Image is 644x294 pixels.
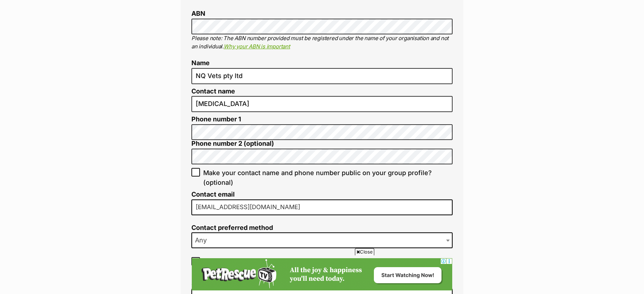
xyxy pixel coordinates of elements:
label: ABN [191,10,453,18]
label: Phone number 1 [191,116,453,123]
p: Please note: The ABN number provided must be registered under the name of your organisation and n... [191,34,453,50]
iframe: Advertisement [192,258,452,290]
label: Phone number 2 (optional) [191,140,453,148]
label: Contact email [191,191,453,198]
span: Make your contact name and phone number public on your group profile? (optional) [203,168,453,187]
span: Any [192,235,214,245]
span: Any [191,232,453,248]
label: Secondary contact (optional) [191,280,453,288]
label: Contact preferred method [191,224,453,232]
a: Why your ABN is important [224,43,290,50]
label: Name [191,59,453,67]
span: Close [355,248,374,255]
label: Contact name [191,88,453,95]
